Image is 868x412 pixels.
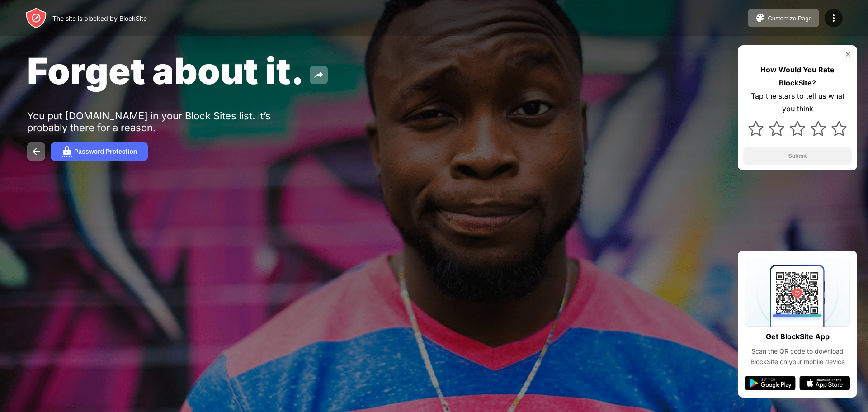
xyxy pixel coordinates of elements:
[74,148,137,155] div: Password Protection
[313,70,324,81] img: share.svg
[745,258,850,327] img: qrcode.svg
[745,346,850,367] div: Scan the QR code to download BlockSite on your mobile device
[748,121,764,136] img: star.svg
[768,15,812,22] div: Customize Page
[799,376,850,390] img: app-store.svg
[755,13,766,24] img: pallet.svg
[25,7,47,29] img: header-logo.svg
[745,376,796,390] img: google-play.svg
[27,110,307,133] div: You put [DOMAIN_NAME] in your Block Sites list. It’s probably there for a reason.
[743,90,852,116] div: Tap the stars to tell us what you think
[748,9,819,27] button: Customize Page
[844,51,852,58] img: rate-us-close.svg
[27,49,304,93] span: Forget about it.
[769,121,784,136] img: star.svg
[766,330,830,343] div: Get BlockSite App
[831,121,847,136] img: star.svg
[743,63,852,90] div: How Would You Rate BlockSite?
[52,14,147,22] div: The site is blocked by BlockSite
[790,121,805,136] img: star.svg
[743,147,852,165] button: Submit
[51,142,148,161] button: Password Protection
[31,146,42,157] img: back.svg
[828,13,839,24] img: menu-icon.svg
[811,121,826,136] img: star.svg
[61,146,72,157] img: password.svg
